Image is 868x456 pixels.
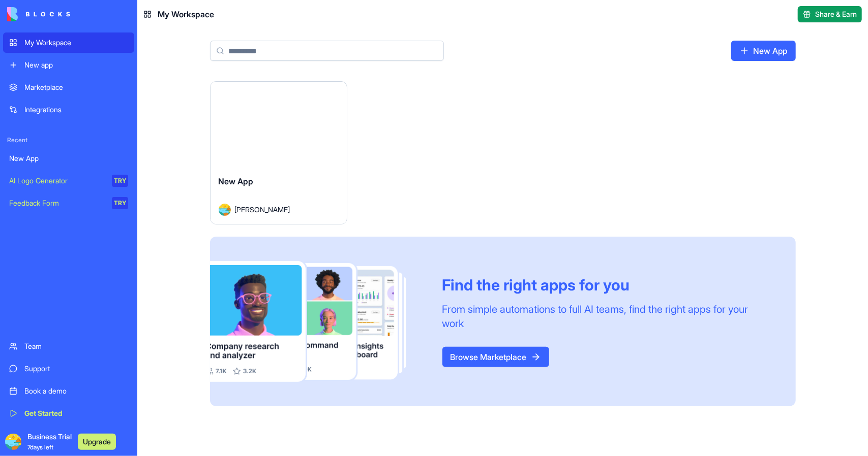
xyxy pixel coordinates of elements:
[112,175,128,187] div: TRY
[815,9,857,19] span: Share & Earn
[24,341,128,351] div: Team
[3,403,134,424] a: Get Started
[3,359,134,379] a: Support
[235,204,290,215] span: [PERSON_NAME]
[210,81,347,224] a: New AppAvatar[PERSON_NAME]
[219,204,231,216] img: Avatar
[112,197,128,209] div: TRY
[731,41,796,61] a: New App
[24,82,128,92] div: Marketplace
[9,176,105,186] div: AI Logo Generator
[3,193,134,213] a: Feedback FormTRY
[3,171,134,191] a: AI Logo GeneratorTRY
[9,198,105,208] div: Feedback Form
[3,100,134,120] a: Integrations
[3,336,134,356] a: Team
[3,381,134,401] a: Book a demo
[3,55,134,75] a: New app
[798,6,862,22] button: Share & Earn
[3,136,134,144] span: Recent
[24,105,128,115] div: Integrations
[7,7,70,21] img: logo
[24,408,128,418] div: Get Started
[24,364,128,374] div: Support
[78,434,116,450] button: Upgrade
[24,386,128,396] div: Book a demo
[442,302,771,331] div: From simple automations to full AI teams, find the right apps for your work
[5,434,21,450] img: ACg8ocJouKyNOWaiGLKDQMFRnRi9o87OBJmRoQJOG1EaSNV6l7tpr7w=s96-c
[219,176,254,186] span: New App
[9,153,128,164] div: New App
[210,261,426,382] img: Frame_181_egmpey.png
[3,148,134,169] a: New App
[442,276,771,294] div: Find the right apps for you
[3,77,134,97] a: Marketplace
[27,443,53,451] span: 7 days left
[24,38,128,48] div: My Workspace
[27,432,72,452] span: Business Trial
[3,32,134,53] a: My Workspace
[24,60,128,70] div: New app
[158,8,214,20] span: My Workspace
[442,347,549,367] a: Browse Marketplace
